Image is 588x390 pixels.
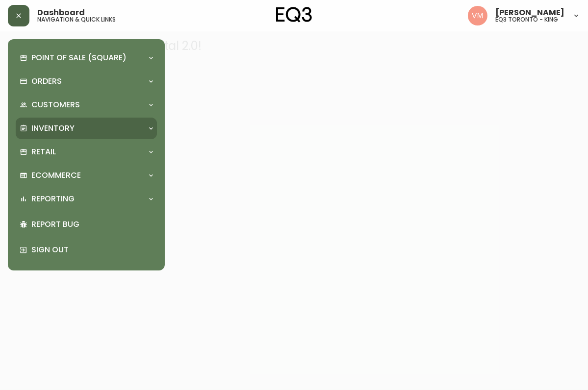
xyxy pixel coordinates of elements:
p: Inventory [31,123,75,134]
p: Reporting [31,194,75,204]
div: Reporting [16,188,157,210]
div: Inventory [16,118,157,139]
p: Customers [31,99,80,110]
p: Sign Out [31,244,153,255]
h5: eq3 toronto - king [495,17,558,23]
span: Dashboard [37,9,85,17]
p: Orders [31,76,62,87]
div: Point of Sale (Square) [16,47,157,69]
div: Retail [16,141,157,163]
h5: navigation & quick links [37,17,116,23]
div: Ecommerce [16,165,157,186]
p: Ecommerce [31,170,81,181]
div: Sign Out [16,237,157,263]
img: logo [276,7,312,23]
div: Customers [16,94,157,116]
p: Point of Sale (Square) [31,52,127,63]
p: Retail [31,146,56,157]
div: Orders [16,71,157,92]
div: Report Bug [16,212,157,237]
p: Report Bug [31,219,153,230]
img: 0f63483a436850f3a2e29d5ab35f16df [468,6,487,25]
span: [PERSON_NAME] [495,9,564,17]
